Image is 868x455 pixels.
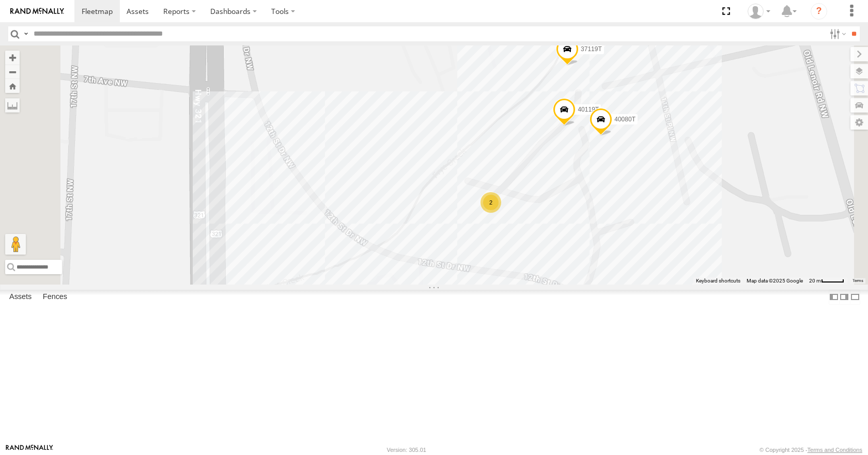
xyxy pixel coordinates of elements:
button: Map Scale: 20 m per 41 pixels [806,277,847,285]
span: 37119T [581,46,602,53]
a: Terms and Conditions [808,447,862,453]
label: Dock Summary Table to the Left [829,290,839,305]
div: © Copyright 2025 - [760,447,862,453]
label: Fences [38,290,72,305]
a: Terms [853,278,863,283]
i: ? [811,3,827,20]
div: 2 [481,192,501,213]
label: Search Filter Options [826,26,848,41]
img: rand-logo.svg [10,8,64,15]
label: Assets [4,290,37,305]
span: 40119T [578,106,599,114]
span: 20 m [809,278,821,284]
button: Keyboard shortcuts [696,277,740,285]
button: Zoom out [5,65,20,79]
button: Zoom in [5,51,20,65]
div: Version: 305.01 [387,447,426,453]
div: Todd Sigmon [744,4,774,19]
a: Visit our Website [6,445,53,455]
label: Measure [5,98,20,113]
button: Drag Pegman onto the map to open Street View [5,234,26,255]
label: Hide Summary Table [850,290,860,305]
span: Map data ©2025 Google [747,278,803,284]
label: Dock Summary Table to the Right [839,290,849,305]
label: Search Query [22,26,30,41]
button: Zoom Home [5,79,20,93]
label: Map Settings [850,115,868,130]
span: 40080T [614,116,636,123]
